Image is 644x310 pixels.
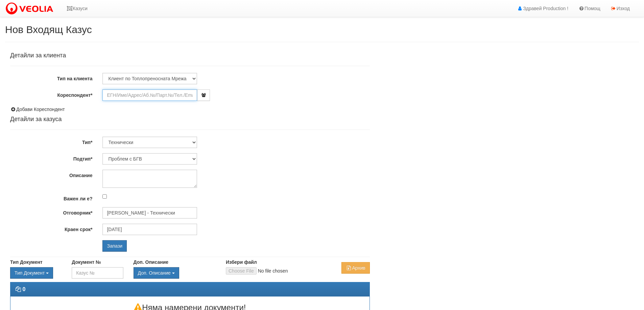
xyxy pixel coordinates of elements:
[10,259,43,265] label: Тип Документ
[5,193,97,202] label: Важен ли е?
[10,267,53,279] button: Тип Документ
[134,267,216,279] div: Двоен клик, за изчистване на избраната стойност.
[102,207,197,219] input: Търсене по Име / Имейл
[72,267,123,279] input: Казус №
[102,89,197,101] input: ЕГН/Име/Адрес/Аб.№/Парт.№/Тел./Email
[341,262,369,274] button: Архив
[5,2,56,16] img: VeoliaLogo.png
[22,286,25,292] strong: 0
[5,73,97,82] label: Тип на клиента
[5,24,639,35] h2: Нов Входящ Казус
[102,224,197,235] input: Търсене по Име / Имейл
[10,106,370,113] div: Добави Кореспондент
[134,259,168,265] label: Доп. Описание
[5,153,97,162] label: Подтип*
[10,267,62,279] div: Двоен клик, за изчистване на избраната стойност.
[226,259,257,265] label: Избери файл
[138,270,171,276] span: Доп. Описание
[72,259,101,265] label: Документ №
[15,270,45,276] span: Тип Документ
[5,207,97,216] label: Отговорник*
[10,52,370,59] h4: Детайли за клиента
[10,116,370,123] h4: Детайли за казуса
[5,89,97,98] label: Кореспондент*
[102,240,127,252] input: Запази
[5,170,97,179] label: Описание
[134,267,179,279] button: Доп. Описание
[5,224,97,233] label: Краен срок*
